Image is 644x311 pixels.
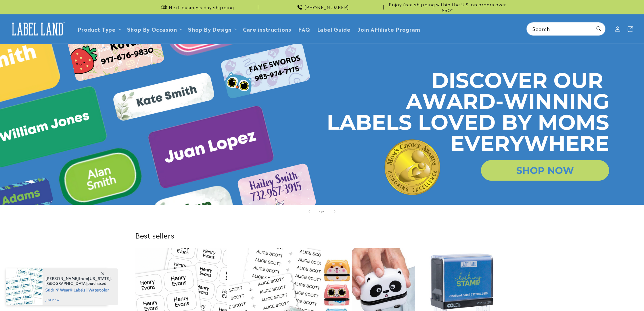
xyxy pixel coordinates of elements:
[298,26,310,32] span: FAQ
[45,276,112,286] span: from , purchased
[188,25,231,33] a: Shop By Design
[239,22,295,36] a: Care instructions
[169,4,234,10] span: Next business day shipping
[304,4,349,10] span: [PHONE_NUMBER]
[303,205,316,218] button: Previous slide
[328,205,341,218] button: Next slide
[127,26,177,32] span: Shop By Occasion
[593,22,605,35] button: Search
[9,20,66,38] img: Label Land
[314,22,354,36] a: Label Guide
[322,209,325,214] span: 5
[78,25,116,33] a: Product Type
[295,22,314,36] a: FAQ
[88,276,111,281] span: [US_STATE]
[45,281,87,286] span: [GEOGRAPHIC_DATA]
[7,18,68,40] a: Label Land
[45,276,79,281] span: [PERSON_NAME]
[386,1,509,13] span: Enjoy free shipping within the U.S. on orders over $50*
[74,22,124,36] summary: Product Type
[354,22,423,36] a: Join Affiliate Program
[317,26,351,32] span: Label Guide
[321,209,323,214] span: /
[319,209,321,214] span: 1
[586,286,638,305] iframe: Gorgias live chat messenger
[357,26,420,32] span: Join Affiliate Program
[243,26,291,32] span: Care instructions
[124,22,185,36] summary: Shop By Occasion
[135,231,509,240] h2: Best sellers
[185,22,239,36] summary: Shop By Design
